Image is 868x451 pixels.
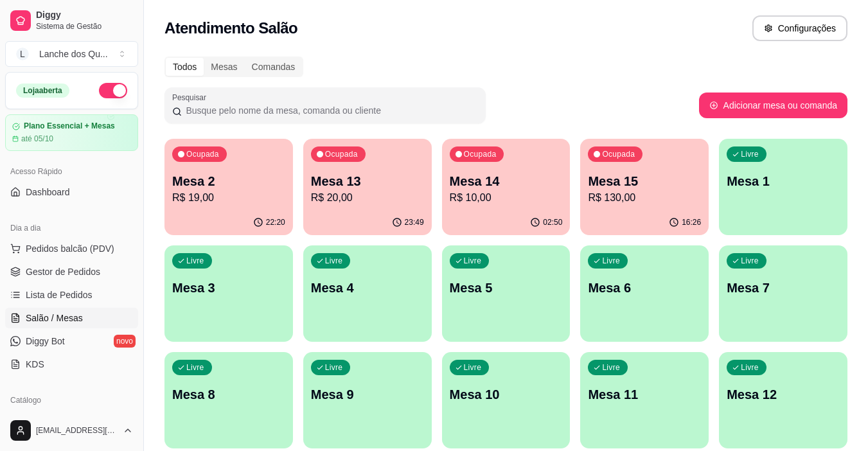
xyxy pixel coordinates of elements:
p: Mesa 7 [727,279,840,297]
button: Select a team [5,41,138,67]
p: Mesa 12 [727,385,840,403]
button: LivreMesa 7 [719,245,847,342]
span: [EMAIL_ADDRESS][DOMAIN_NAME] [36,425,118,436]
p: Mesa 6 [588,279,701,297]
button: Adicionar mesa ou comanda [699,93,847,118]
div: Loja aberta [16,84,69,98]
button: LivreMesa 8 [164,352,293,448]
p: Mesa 14 [450,172,563,190]
label: Pesquisar [172,92,211,103]
p: Mesa 4 [311,279,424,297]
span: Sistema de Gestão [36,21,133,31]
p: Livre [186,362,204,373]
p: Ocupada [464,149,497,159]
button: OcupadaMesa 2R$ 19,0022:20 [164,139,293,235]
p: Mesa 8 [172,385,285,403]
span: Lista de Pedidos [26,288,93,301]
p: Livre [186,256,204,266]
span: Dashboard [26,186,70,199]
a: Gestor de Pedidos [5,261,138,282]
p: Mesa 2 [172,172,285,190]
a: DiggySistema de Gestão [5,5,138,36]
button: LivreMesa 6 [580,245,709,342]
a: KDS [5,354,138,375]
span: Pedidos balcão (PDV) [26,242,114,255]
button: LivreMesa 5 [442,245,571,342]
p: Livre [464,362,482,373]
article: até 05/10 [21,134,53,144]
article: Plano Essencial + Mesas [24,121,115,131]
p: R$ 10,00 [450,190,563,206]
div: Lanche dos Qu ... [39,48,108,60]
p: Mesa 11 [588,385,701,403]
p: Livre [325,362,343,373]
a: Dashboard [5,182,138,202]
p: Mesa 10 [450,385,563,403]
p: 23:49 [405,217,424,227]
p: R$ 19,00 [172,190,285,206]
p: Livre [464,256,482,266]
button: LivreMesa 11 [580,352,709,448]
p: R$ 20,00 [311,190,424,206]
p: 16:26 [682,217,701,227]
button: OcupadaMesa 14R$ 10,0002:50 [442,139,571,235]
p: Livre [741,362,759,373]
button: LivreMesa 9 [303,352,432,448]
span: Diggy Bot [26,335,65,348]
span: L [16,48,29,60]
p: Mesa 9 [311,385,424,403]
button: OcupadaMesa 15R$ 130,0016:26 [580,139,709,235]
a: Lista de Pedidos [5,285,138,305]
input: Pesquisar [182,104,478,117]
span: Diggy [36,10,133,21]
p: Ocupada [186,149,219,159]
button: LivreMesa 12 [719,352,847,448]
p: Ocupada [325,149,358,159]
p: Mesa 5 [450,279,563,297]
button: LivreMesa 1 [719,139,847,235]
button: [EMAIL_ADDRESS][DOMAIN_NAME] [5,415,138,446]
p: Livre [741,149,759,159]
p: Livre [602,362,620,373]
p: 02:50 [543,217,562,227]
a: Salão / Mesas [5,308,138,328]
span: Gestor de Pedidos [26,265,100,278]
p: Ocupada [602,149,635,159]
p: Livre [741,256,759,266]
div: Acesso Rápido [5,161,138,182]
button: Configurações [752,15,847,41]
p: 22:20 [266,217,285,227]
button: Alterar Status [99,83,127,98]
a: Diggy Botnovo [5,331,138,351]
p: R$ 130,00 [588,190,701,206]
button: LivreMesa 4 [303,245,432,342]
p: Mesa 3 [172,279,285,297]
span: Salão / Mesas [26,312,83,324]
button: OcupadaMesa 13R$ 20,0023:49 [303,139,432,235]
span: KDS [26,358,44,371]
button: LivreMesa 10 [442,352,571,448]
div: Dia a dia [5,218,138,238]
p: Mesa 1 [727,172,840,190]
p: Livre [325,256,343,266]
p: Mesa 13 [311,172,424,190]
a: Plano Essencial + Mesasaté 05/10 [5,114,138,151]
button: Pedidos balcão (PDV) [5,238,138,259]
div: Comandas [245,58,303,76]
p: Mesa 15 [588,172,701,190]
p: Livre [602,256,620,266]
button: LivreMesa 3 [164,245,293,342]
div: Mesas [204,58,244,76]
h2: Atendimento Salão [164,18,297,39]
div: Catálogo [5,390,138,411]
div: Todos [166,58,204,76]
